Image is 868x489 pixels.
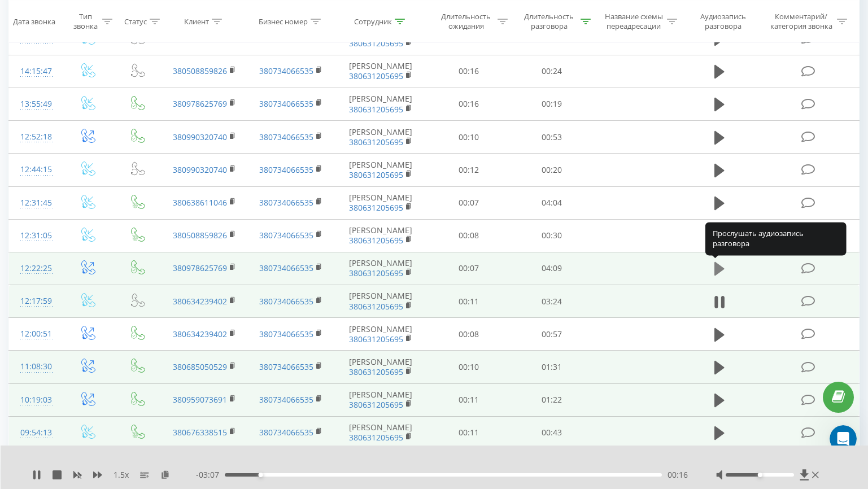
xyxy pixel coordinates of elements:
[349,38,403,49] a: 380631205695
[510,186,593,219] td: 04:04
[259,473,263,477] div: Accessibility label
[349,71,403,81] a: 380631205695
[259,197,313,208] a: 380734066535
[173,296,227,307] a: 380634239402
[173,230,227,241] a: 380508859826
[427,383,510,416] td: 00:11
[36,369,45,378] button: вибір GIF-файлів
[72,12,99,31] div: Тип звонка
[510,252,593,285] td: 04:09
[349,137,403,147] a: 380631205695
[20,60,51,82] div: 14:15:47
[184,16,209,26] div: Клиент
[438,12,495,31] div: Длительность ожидания
[510,351,593,383] td: 01:31
[198,5,219,25] div: Закрити
[124,16,147,26] div: Статус
[427,252,510,285] td: 00:07
[13,16,55,26] div: Дата звонка
[259,394,313,405] a: 380734066535
[20,225,51,247] div: 12:31:05
[18,370,27,379] button: Вибір емодзі
[259,16,308,26] div: Бизнес номер
[510,55,593,88] td: 00:24
[18,123,176,167] div: Щоб ефективно запровадити AI-функціонал та отримати максимум користі, звертайся прямо зараз до на...
[196,469,225,481] span: - 03:07
[55,14,138,25] p: У мережі 20 год тому
[259,263,313,273] a: 380734066535
[334,318,428,351] td: [PERSON_NAME]
[349,169,403,180] a: 380631205695
[55,6,100,14] h1: Oleksandr
[427,219,510,252] td: 00:08
[20,93,51,115] div: 13:55:49
[334,154,428,186] td: [PERSON_NAME]
[18,263,176,287] div: оцінити переваги для для себе і бізнесу вже на старті.
[20,257,51,280] div: 12:22:25
[18,173,176,197] div: отримати повну інформацію про функціонал AI-аналізу дзвінків;
[334,416,428,449] td: [PERSON_NAME]
[259,230,313,241] a: 380734066535
[173,98,227,109] a: 380978625769
[349,268,403,278] a: 380631205695
[427,88,510,120] td: 00:16
[604,12,664,31] div: Название схемы переадресации
[18,293,176,326] div: Консультація займе мінімум часу, але дасть максимум користі для оптимізації роботи з клієнтами.
[20,159,51,181] div: 12:44:15
[427,285,510,318] td: 00:11
[20,356,51,378] div: 11:08:30
[20,422,51,444] div: 09:54:13
[427,351,510,383] td: 00:10
[349,399,403,410] a: 380631205695
[173,197,227,208] a: 380638611046
[349,104,403,115] a: 380631205695
[259,296,313,307] a: 380734066535
[427,318,510,351] td: 00:08
[20,389,51,411] div: 10:19:03
[259,164,313,175] a: 380734066535
[334,351,428,383] td: [PERSON_NAME]
[334,285,428,318] td: [PERSON_NAME]
[259,329,313,339] a: 380734066535
[510,88,593,120] td: 00:19
[354,16,392,26] div: Сотрудник
[510,219,593,252] td: 00:30
[768,12,834,31] div: Комментарий/категория звонка
[18,340,102,347] div: Oleksandr • 4 год. тому
[349,202,403,213] a: 380631205695
[349,366,403,377] a: 380631205695
[20,323,51,345] div: 12:00:51
[173,66,227,76] a: 380508859826
[18,233,176,257] div: дізнатися, як впровадити функцію максимально ефективно;
[18,203,176,227] div: зрозуміти, як АІ допоможе у виявленні інсайтів із розмов;
[349,235,403,246] a: 380631205695
[20,126,51,148] div: 12:52:18
[259,361,313,372] a: 380734066535
[173,394,227,405] a: 380959073691
[334,252,428,285] td: [PERSON_NAME]
[334,219,428,252] td: [PERSON_NAME]
[349,432,403,443] a: 380631205695
[510,121,593,154] td: 00:53
[334,121,428,154] td: [PERSON_NAME]
[427,55,510,88] td: 00:16
[20,192,51,214] div: 12:31:45
[259,66,313,76] a: 380734066535
[510,318,593,351] td: 00:57
[7,5,29,26] button: go back
[510,416,593,449] td: 00:43
[334,186,428,219] td: [PERSON_NAME]
[20,290,51,312] div: 12:17:59
[173,132,227,142] a: 380990320740
[758,473,762,477] div: Accessibility label
[173,361,227,372] a: 380685050529
[830,425,857,452] iframe: Intercom live chat
[510,154,593,186] td: 00:20
[427,186,510,219] td: 00:07
[18,73,176,117] div: Мовна аналітика ШІ — це можливість краще розуміти клієнтів, виявляти ключові інсайти з розмов і п...
[668,469,688,481] span: 00:16
[510,285,593,318] td: 03:24
[349,334,403,344] a: 380631205695
[173,263,227,273] a: 380978625769
[690,12,757,31] div: Аудиозапись разговора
